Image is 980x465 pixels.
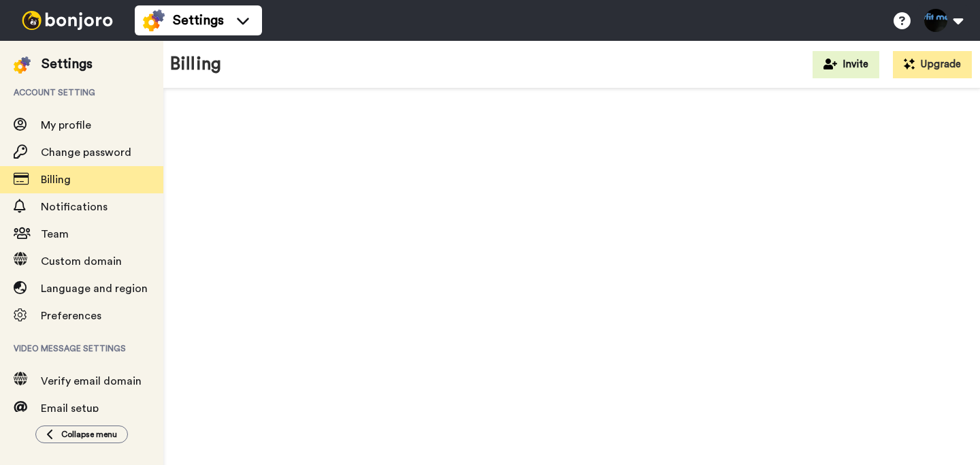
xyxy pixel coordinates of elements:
[35,426,128,443] button: Collapse menu
[893,51,972,78] button: Upgrade
[41,202,108,212] span: Notifications
[41,120,91,131] span: My profile
[41,376,142,387] span: Verify email domain
[41,283,148,294] span: Language and region
[173,11,224,30] span: Settings
[813,51,879,78] button: Invite
[14,57,31,74] img: settings-colored.svg
[42,54,93,74] div: Settings
[41,174,71,185] span: Billing
[41,229,69,240] span: Team
[16,11,118,30] img: bj-logo-header-white.svg
[61,429,117,440] span: Collapse menu
[41,403,99,414] span: Email setup
[170,54,221,74] h1: Billing
[143,10,165,31] img: settings-colored.svg
[41,147,131,158] span: Change password
[41,310,101,321] span: Preferences
[41,256,122,267] span: Custom domain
